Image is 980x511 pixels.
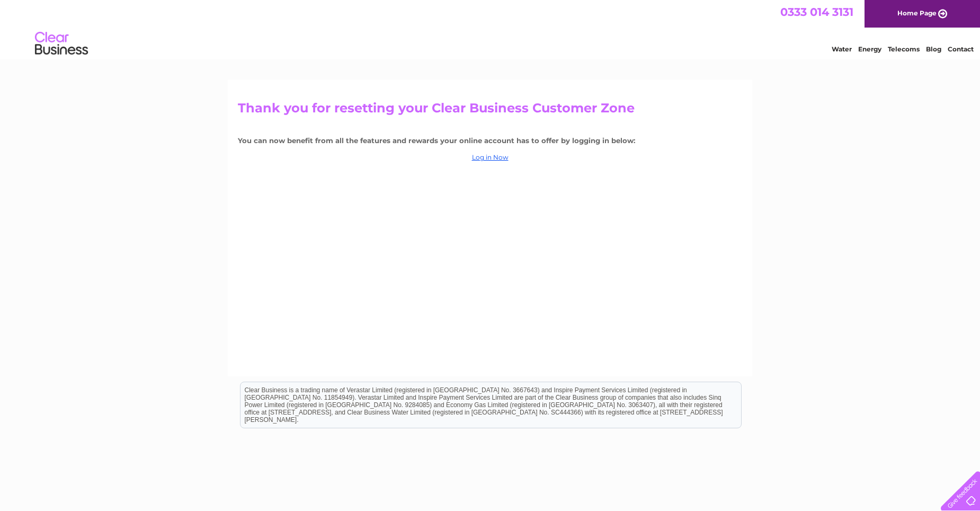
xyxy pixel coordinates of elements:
[240,6,741,51] div: Clear Business is a trading name of Verastar Limited (registered in [GEOGRAPHIC_DATA] No. 3667643...
[238,137,742,145] h4: You can now benefit from all the features and rewards your online account has to offer by logging...
[888,45,920,53] a: Telecoms
[832,45,852,53] a: Water
[858,45,881,53] a: Energy
[926,45,941,53] a: Blog
[948,45,974,53] a: Contact
[34,28,88,60] img: logo.png
[238,101,742,121] h2: Thank you for resetting your Clear Business Customer Zone
[472,153,509,161] a: Log in Now
[780,5,853,19] a: 0333 014 3131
